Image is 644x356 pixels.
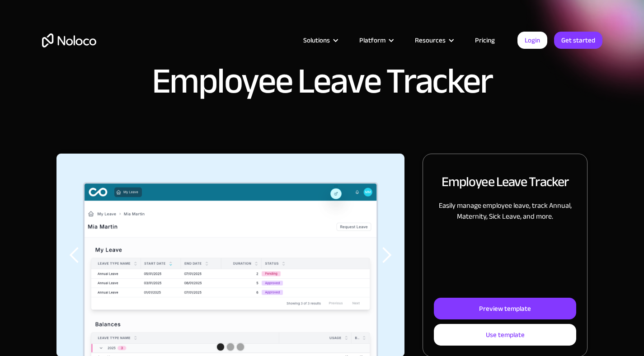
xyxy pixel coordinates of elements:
a: Pricing [464,34,506,46]
div: Show slide 2 of 3 [227,343,234,351]
div: Show slide 3 of 3 [237,343,244,351]
div: Solutions [303,34,330,46]
div: Preview template [479,303,531,314]
a: Get started [554,32,602,49]
div: Show slide 1 of 3 [217,343,224,351]
a: home [42,33,96,47]
a: Preview template [434,298,576,319]
div: Platform [348,34,404,46]
div: Resources [404,34,464,46]
a: Use template [434,324,576,346]
p: ‍ [434,231,576,242]
div: Use template [486,329,525,341]
div: Platform [359,34,385,46]
div: Solutions [292,34,348,46]
div: Resources [415,34,446,46]
p: Easily manage employee leave, track Annual, Maternity, Sick Leave, and more. [434,200,576,222]
a: Login [517,32,547,49]
h1: Employee Leave Tracker [152,63,493,99]
h2: Employee Leave Tracker [442,172,569,191]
